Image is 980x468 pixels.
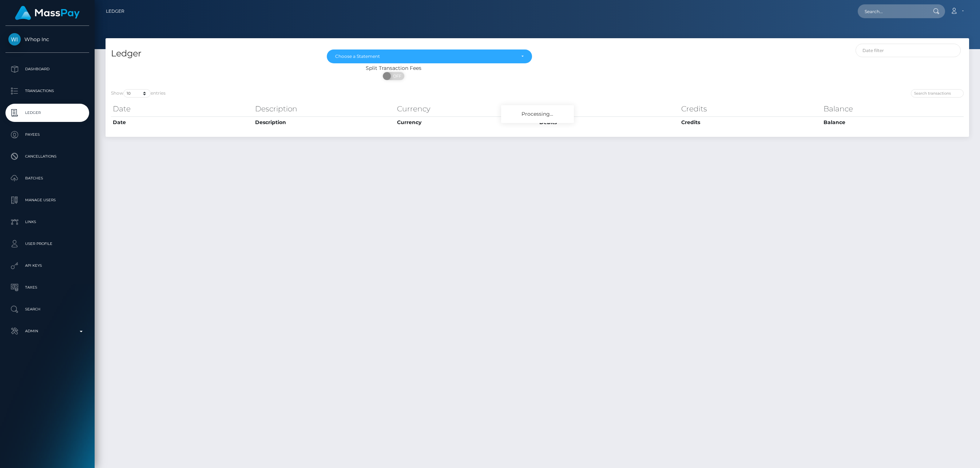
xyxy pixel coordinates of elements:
[5,147,89,166] a: Cancellations
[387,72,405,80] span: OFF
[111,89,166,98] label: Show entries
[5,82,89,100] a: Transactions
[111,102,253,116] th: Date
[106,4,124,19] a: Ledger
[8,217,86,227] p: Links
[106,64,681,72] div: Split Transaction Fees
[253,102,396,116] th: Description
[111,47,316,60] h4: Ledger
[8,129,86,140] p: Payees
[501,105,574,123] div: Processing...
[253,116,396,128] th: Description
[537,102,680,116] th: Debits
[8,64,86,75] p: Dashboard
[679,102,822,116] th: Credits
[8,326,86,337] p: Admin
[5,278,89,297] a: Taxes
[8,195,86,206] p: Manage Users
[8,282,86,293] p: Taxes
[5,300,89,318] a: Search
[856,44,961,57] input: Date filter
[8,107,86,118] p: Ledger
[335,53,515,59] div: Choose a Statement
[8,86,86,96] p: Transactions
[822,116,964,128] th: Balance
[679,116,822,128] th: Credits
[5,126,89,144] a: Payees
[8,238,86,249] p: User Profile
[327,49,532,63] button: Choose a Statement
[8,173,86,184] p: Batches
[5,213,89,231] a: Links
[5,36,89,43] span: Whop Inc
[5,191,89,209] a: Manage Users
[858,4,926,18] input: Search...
[911,89,964,98] input: Search transactions
[5,257,89,275] a: API Keys
[123,89,151,98] select: Showentries
[8,304,86,315] p: Search
[537,116,680,128] th: Debits
[5,60,89,78] a: Dashboard
[8,151,86,162] p: Cancellations
[5,169,89,187] a: Batches
[5,235,89,253] a: User Profile
[15,6,80,20] img: MassPay Logo
[8,33,21,45] img: Whop Inc
[395,116,537,128] th: Currency
[111,116,253,128] th: Date
[5,104,89,122] a: Ledger
[395,102,537,116] th: Currency
[5,322,89,340] a: Admin
[8,260,86,271] p: API Keys
[822,102,964,116] th: Balance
